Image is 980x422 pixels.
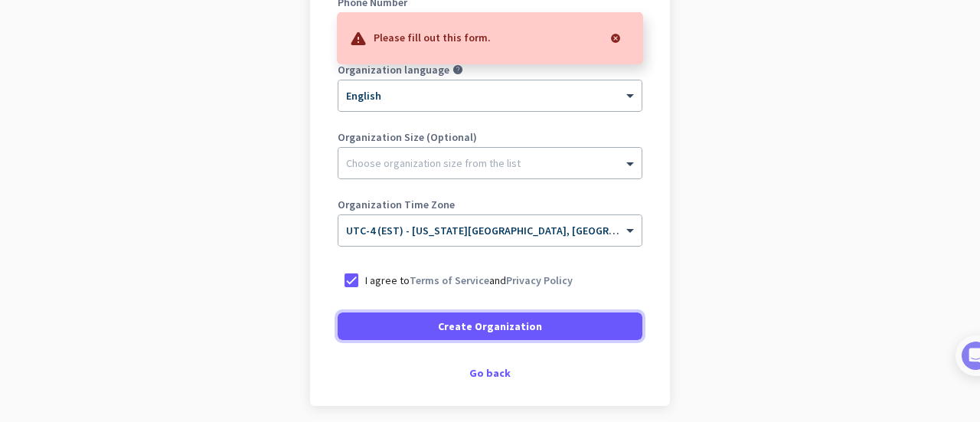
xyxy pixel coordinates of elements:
div: Go back [338,368,642,378]
span: Create Organization [438,319,542,334]
label: Organization Size (Optional) [338,132,642,142]
a: Privacy Policy [506,273,573,287]
i: help [452,64,463,75]
button: Create Organization [338,312,642,340]
label: Organization language [338,64,449,75]
label: Organization Time Zone [338,199,642,210]
p: Please fill out this form. [374,29,491,44]
a: Terms of Service [410,273,489,287]
p: I agree to and [365,273,573,288]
